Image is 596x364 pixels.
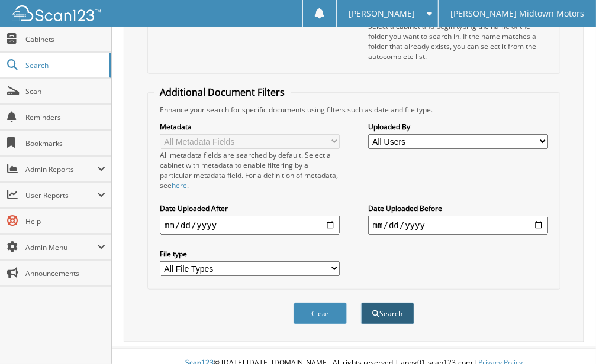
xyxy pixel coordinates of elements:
div: Enhance your search for specific documents using filters such as date and file type. [154,105,554,115]
button: Search [361,303,414,324]
span: Admin Menu [25,242,97,252]
label: Date Uploaded After [160,203,340,213]
label: Date Uploaded Before [368,203,548,213]
a: here [172,180,187,190]
button: Clear [294,303,347,324]
label: Uploaded By [368,122,548,132]
div: All metadata fields are searched by default. Select a cabinet with metadata to enable filtering b... [160,150,340,190]
span: Bookmarks [25,138,105,148]
span: [PERSON_NAME] [349,10,415,17]
label: Metadata [160,122,340,132]
legend: Additional Document Filters [154,86,291,99]
span: Scan [25,86,105,96]
span: Help [25,216,105,226]
span: User Reports [25,190,97,200]
span: Announcements [25,268,105,278]
span: Admin Reports [25,164,97,174]
span: Cabinets [25,34,105,44]
iframe: Chat Widget [537,307,596,364]
input: start [160,216,340,235]
input: end [368,216,548,235]
span: [PERSON_NAME] Midtown Motors [450,10,584,17]
span: Reminders [25,112,105,122]
label: File type [160,249,340,259]
img: scan123-logo-white.svg [12,5,101,21]
div: Select a cabinet and begin typing the name of the folder you want to search in. If the name match... [368,21,548,61]
span: Search [25,60,104,70]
